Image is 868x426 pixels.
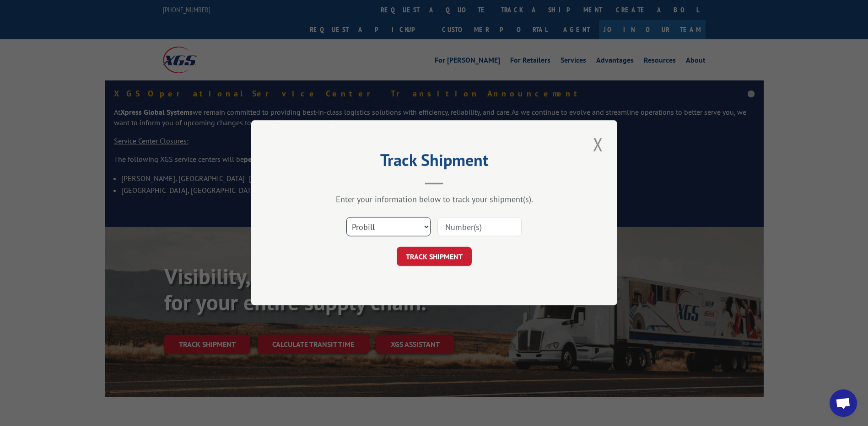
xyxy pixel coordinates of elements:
button: TRACK SHIPMENT [397,247,472,266]
button: Close modal [590,132,606,157]
a: Open chat [830,389,857,417]
input: Number(s) [437,218,522,237]
h2: Track Shipment [297,154,571,171]
div: Enter your information below to track your shipment(s). [297,194,571,205]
